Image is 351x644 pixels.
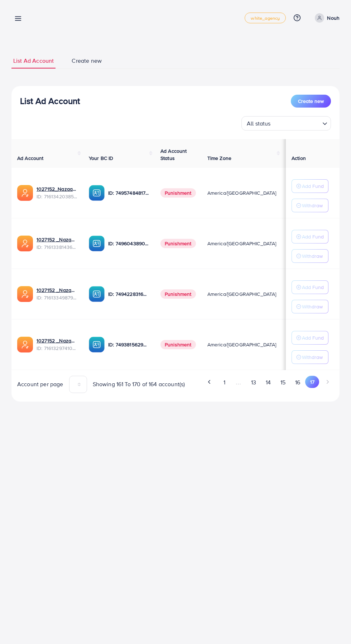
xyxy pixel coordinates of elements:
span: All status [245,118,272,129]
p: Add Fund [302,232,324,241]
span: ID: 7161329741088243714 [37,345,77,352]
button: Add Fund [292,331,328,345]
p: Withdraw [302,252,323,260]
span: List Ad Account [13,57,54,65]
span: Action [292,155,306,162]
button: Go to previous page [203,376,216,388]
div: <span class='underline'>1027152 _Nazaagency_032</span></br>7161338143675858945 [37,236,77,251]
p: ID: 7494228316518858759 [108,290,149,298]
span: Punishment [160,239,196,248]
img: ic-ba-acc.ded83a64.svg [89,236,105,251]
span: Time Zone [207,155,231,162]
button: Go to page 16 [290,376,305,389]
span: white_agency [251,16,280,20]
img: ic-ba-acc.ded83a64.svg [89,286,105,302]
div: <span class='underline'>1027152 _Nazaagency_020</span></br>7161329741088243714 [37,337,77,352]
p: Add Fund [302,182,324,190]
span: Your BC ID [89,155,114,162]
span: Punishment [160,188,196,198]
span: Punishment [160,289,196,299]
p: Nouh [327,14,340,22]
span: America/[GEOGRAPHIC_DATA] [207,290,277,298]
img: ic-ba-acc.ded83a64.svg [89,337,105,352]
div: Search for option [241,116,331,131]
span: Create new [72,57,102,65]
ul: Pagination [181,376,334,389]
p: Add Fund [302,333,324,342]
img: ic-ads-acc.e4c84228.svg [17,236,33,251]
p: Add Fund [302,283,324,292]
button: Go to page 13 [246,376,261,389]
p: ID: 7495748481756266514 [108,189,149,197]
button: Withdraw [292,199,328,212]
span: Account per page [17,380,63,388]
span: America/[GEOGRAPHIC_DATA] [207,189,277,196]
p: ID: 7493815629208977425 [108,340,149,349]
span: ID: 7161334987910971394 [37,294,77,301]
span: ID: 7161338143675858945 [37,243,77,251]
a: 1027152 _Nazaagency_041 [37,287,77,294]
button: Add Fund [292,179,328,193]
span: Create new [298,98,324,105]
span: Punishment [160,340,196,349]
a: Nouh [312,13,340,23]
img: ic-ads-acc.e4c84228.svg [17,286,33,302]
input: Search for option [273,117,319,129]
button: Withdraw [292,350,328,364]
img: ic-ba-acc.ded83a64.svg [89,185,105,201]
button: Go to page 15 [276,376,290,389]
span: Ad Account Status [160,147,187,162]
span: America/[GEOGRAPHIC_DATA] [207,341,277,348]
h3: List Ad Account [20,96,80,106]
button: Go to page 17 [305,376,319,388]
p: Withdraw [302,353,323,361]
img: ic-ads-acc.e4c84228.svg [17,185,33,201]
span: Showing 161 To 170 of 164 account(s) [93,380,185,388]
button: Create new [291,95,331,108]
a: 1027152_Nazaagency_031 [37,185,77,193]
span: ID: 7161342038565322754 [37,193,77,200]
img: ic-ads-acc.e4c84228.svg [17,337,33,352]
div: <span class='underline'>1027152_Nazaagency_031</span></br>7161342038565322754 [37,185,77,200]
button: Withdraw [292,249,328,263]
button: Go to page 1 [218,376,231,389]
span: America/[GEOGRAPHIC_DATA] [207,240,277,247]
span: Ad Account [17,155,44,162]
a: 1027152 _Nazaagency_032 [37,236,77,243]
button: Withdraw [292,300,328,313]
a: 1027152 _Nazaagency_020 [37,337,77,344]
p: ID: 7496043890580914193 [108,239,149,248]
button: Go to page 14 [261,376,275,389]
p: Withdraw [302,201,323,210]
a: white_agency [245,13,286,23]
div: <span class='underline'>1027152 _Nazaagency_041</span></br>7161334987910971394 [37,287,77,301]
p: Withdraw [302,302,323,311]
button: Add Fund [292,230,328,243]
button: Add Fund [292,280,328,294]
